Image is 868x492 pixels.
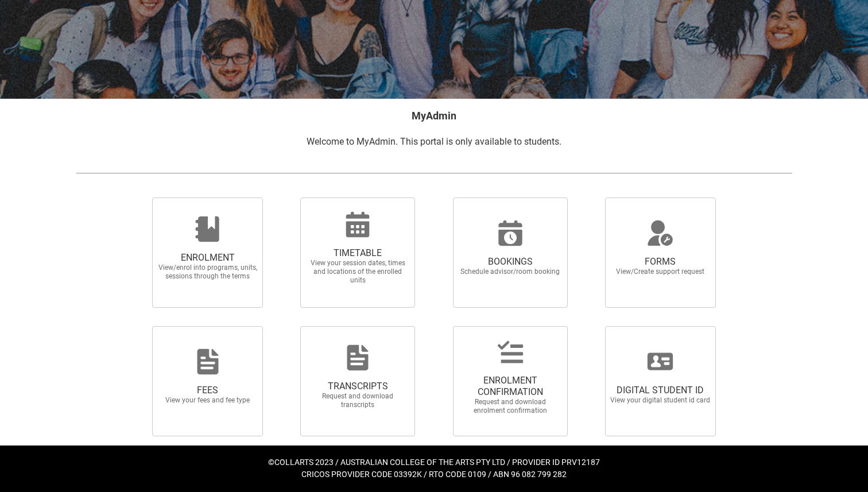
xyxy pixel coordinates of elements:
span: View your digital student id card [610,396,711,405]
span: ENROLMENT [157,252,258,264]
span: View your session dates, times and locations of the enrolled units [307,259,408,285]
span: View/enrol into programs, units, sessions through the terms [157,264,258,281]
span: TIMETABLE [307,247,408,259]
span: Welcome to MyAdmin. This portal is only available to students. [307,136,561,147]
span: ENROLMENT CONFIRMATION [460,375,561,398]
span: FORMS [610,256,711,268]
span: Schedule advisor/room booking [460,268,561,276]
span: FEES [157,385,258,396]
span: Request and download transcripts [307,392,408,409]
span: Request and download enrolment confirmation [460,398,561,415]
span: DIGITAL STUDENT ID [610,385,711,396]
span: TRANSCRIPTS [307,381,408,392]
span: BOOKINGS [460,256,561,268]
span: View your fees and fee type [157,396,258,405]
h2: MyAdmin [76,108,792,123]
span: View/Create support request [610,268,711,276]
